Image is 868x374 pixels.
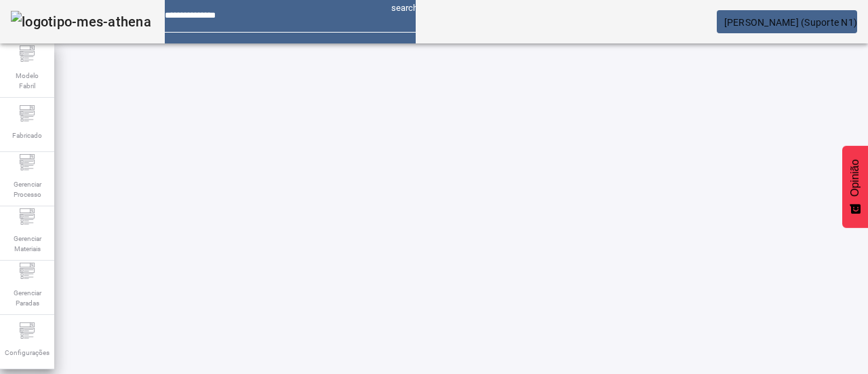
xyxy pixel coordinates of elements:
[12,132,42,139] font: Fabricado
[14,289,41,307] font: Gerenciar Paradas
[14,235,41,253] font: Gerenciar Materiais
[724,17,858,28] font: [PERSON_NAME] (Suporte N1)
[5,349,50,356] font: Configurações
[14,181,41,198] font: Gerenciar Processo
[16,72,39,90] font: Modelo Fabril
[11,11,151,33] img: logotipo-mes-athena
[842,146,868,228] button: Feedback - Mostrar pesquisa
[849,160,861,197] font: Opinião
